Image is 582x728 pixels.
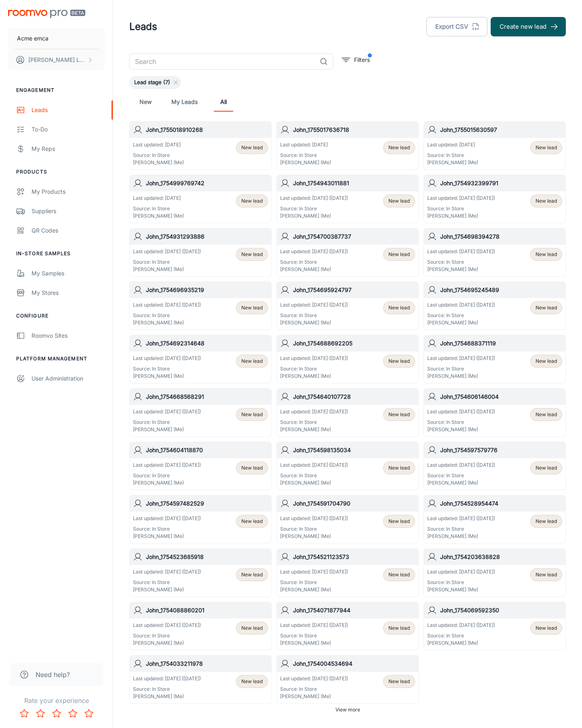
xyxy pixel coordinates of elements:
span: New lead [536,624,557,632]
p: Source: In Store [280,312,348,319]
span: New lead [388,358,410,365]
p: [PERSON_NAME] (Me) [133,372,201,380]
p: [PERSON_NAME] (Me) [280,319,348,326]
p: Source: In Store [280,579,348,586]
h6: John_1754668568291 [146,392,268,401]
p: [PERSON_NAME] (Me) [133,639,201,647]
a: John_1754521123573Last updated: [DATE] ([DATE])Source: In Store[PERSON_NAME] (Me)New lead [276,548,419,597]
a: My Leads [171,92,198,112]
p: [PERSON_NAME] (Me) [133,426,201,433]
a: John_1754931293886Last updated: [DATE] ([DATE])Source: In Store[PERSON_NAME] (Me)New lead [129,228,272,277]
div: My Reps [32,144,105,153]
p: Source: In Store [427,579,495,586]
p: [PERSON_NAME] (Me) [133,319,201,326]
a: John_1754695245489Last updated: [DATE] ([DATE])Source: In Store[PERSON_NAME] (Me)New lead [424,281,566,330]
button: filter [340,53,372,66]
span: New lead [388,464,410,472]
p: Last updated: [DATE] ([DATE]) [280,675,348,682]
a: John_1755017636718Last updated: [DATE]Source: In Store[PERSON_NAME] (Me)New lead [276,121,419,170]
p: [PERSON_NAME] (Me) [280,639,348,647]
p: Source: In Store [427,472,495,479]
p: Source: In Store [427,525,495,533]
p: Last updated: [DATE] ([DATE]) [133,248,201,255]
a: John_1754597482529Last updated: [DATE] ([DATE])Source: In Store[PERSON_NAME] (Me)New lead [129,495,272,544]
a: John_1754088860201Last updated: [DATE] ([DATE])Source: In Store[PERSON_NAME] (Me)New lead [129,602,272,650]
p: [PERSON_NAME] (Me) [280,159,331,166]
h6: John_1754591704790 [293,499,415,508]
p: Last updated: [DATE] [427,141,478,148]
a: John_1754668568291Last updated: [DATE] ([DATE])Source: In Store[PERSON_NAME] (Me)New lead [129,388,272,437]
button: Acme emca [8,28,105,49]
a: John_1755015630597Last updated: [DATE]Source: In Store[PERSON_NAME] (Me)New lead [424,121,566,170]
a: John_1755018910268Last updated: [DATE]Source: In Store[PERSON_NAME] (Me)New lead [129,121,272,170]
p: [PERSON_NAME] (Me) [427,426,495,433]
p: [PERSON_NAME] (Me) [133,586,201,593]
h6: John_1754695245489 [440,286,562,294]
a: John_1754528954474Last updated: [DATE] ([DATE])Source: In Store[PERSON_NAME] (Me)New lead [424,495,566,544]
h6: John_1754688371119 [440,339,562,348]
span: New lead [388,678,410,685]
p: [PERSON_NAME] (Me) [280,212,348,220]
p: Last updated: [DATE] [133,141,184,148]
button: Create new lead [491,17,566,36]
button: [PERSON_NAME] Leaptools [8,49,105,70]
span: New lead [241,678,263,685]
h1: Leads [129,19,157,34]
p: [PERSON_NAME] Leaptools [28,55,85,64]
p: [PERSON_NAME] (Me) [133,159,184,166]
a: John_1754692314648Last updated: [DATE] ([DATE])Source: In Store[PERSON_NAME] (Me)New lead [129,335,272,383]
p: Source: In Store [133,365,201,372]
div: User Administration [32,374,105,383]
p: Source: In Store [133,152,184,159]
p: Source: In Store [133,258,201,266]
p: [PERSON_NAME] (Me) [280,479,348,487]
p: Last updated: [DATE] ([DATE]) [280,461,348,469]
p: Source: In Store [133,525,201,533]
span: Lead stage (7) [129,78,175,87]
p: Last updated: [DATE] ([DATE]) [427,568,495,576]
p: Source: In Store [280,152,331,159]
div: My Products [32,187,105,196]
span: New lead [241,304,263,311]
p: Last updated: [DATE] [280,141,331,148]
button: Rate 1 star [16,705,32,722]
a: John_1754604118870Last updated: [DATE] ([DATE])Source: In Store[PERSON_NAME] (Me)New lead [129,442,272,490]
span: New lead [241,144,263,151]
div: To-do [32,125,105,134]
span: New lead [241,251,263,258]
img: Roomvo PRO Beta [8,10,85,18]
p: [PERSON_NAME] (Me) [427,586,495,593]
p: [PERSON_NAME] (Me) [427,212,495,220]
p: Last updated: [DATE] ([DATE]) [280,301,348,309]
p: Source: In Store [427,365,495,372]
span: New lead [241,571,263,578]
span: New lead [536,251,557,258]
span: New lead [241,624,263,632]
p: [PERSON_NAME] (Me) [133,533,201,540]
p: [PERSON_NAME] (Me) [427,266,495,273]
h6: John_1754203638828 [440,552,562,561]
p: [PERSON_NAME] (Me) [280,426,348,433]
span: New lead [388,518,410,525]
a: John_1754033211978Last updated: [DATE] ([DATE])Source: In Store[PERSON_NAME] (Me)New lead [129,655,272,704]
p: Last updated: [DATE] [133,195,184,202]
h6: John_1754521123573 [293,552,415,561]
div: Suppliers [32,207,105,216]
a: John_1754943011881Last updated: [DATE] ([DATE])Source: In Store[PERSON_NAME] (Me)New lead [276,175,419,223]
p: Last updated: [DATE] ([DATE]) [133,461,201,469]
h6: John_1755015630597 [440,125,562,134]
h6: John_1754695924797 [293,286,415,294]
p: Rate your experience [6,696,106,705]
p: Last updated: [DATE] ([DATE]) [133,408,201,415]
h6: John_1754597579776 [440,446,562,455]
h6: John_1754943011881 [293,179,415,188]
p: Source: In Store [427,419,495,426]
span: New lead [388,144,410,151]
p: Source: In Store [280,686,348,693]
button: Rate 4 star [65,705,81,722]
p: Last updated: [DATE] ([DATE]) [280,248,348,255]
a: John_1754606146004Last updated: [DATE] ([DATE])Source: In Store[PERSON_NAME] (Me)New lead [424,388,566,437]
a: John_1754069592350Last updated: [DATE] ([DATE])Source: In Store[PERSON_NAME] (Me)New lead [424,602,566,650]
span: New lead [388,411,410,418]
a: John_1754004534694Last updated: [DATE] ([DATE])Source: In Store[PERSON_NAME] (Me)New lead [276,655,419,704]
